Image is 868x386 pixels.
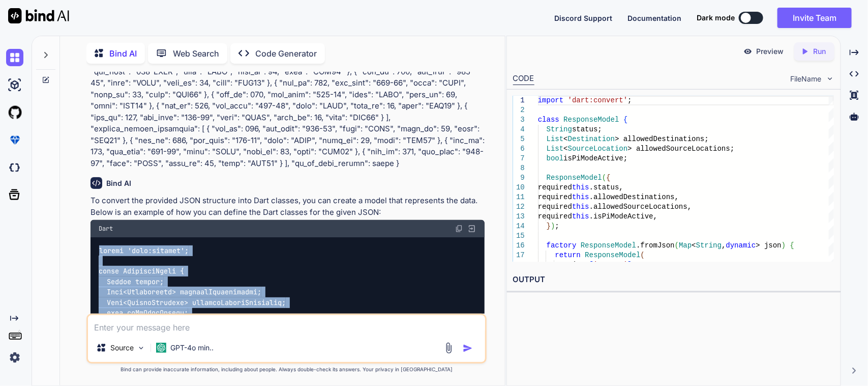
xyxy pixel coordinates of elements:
[547,125,572,133] span: String
[623,116,627,124] span: {
[538,116,559,124] span: class
[777,8,852,28] button: Invite Team
[551,222,555,230] span: )
[782,241,786,250] span: )
[513,222,525,231] div: 14
[814,46,826,57] p: Run
[555,251,580,259] span: return
[455,225,463,233] img: copy
[696,241,722,250] span: String
[513,154,525,163] div: 7
[572,212,589,220] span: this
[627,14,681,22] span: Documentation
[513,96,525,105] div: 1
[615,135,709,143] span: > allowedDestinations;
[636,241,675,250] span: .fromJson
[137,344,145,352] img: Pick Models
[585,251,640,259] span: ResponseModel
[6,159,23,176] img: darkCloudIdeIcon
[589,212,657,220] span: .isPiModeActive,
[547,174,602,182] span: ResponseModel
[538,203,572,211] span: required
[513,212,525,222] div: 13
[91,195,485,218] p: To convert the provided JSON structure into Dart classes, you can create a model that represents ...
[513,183,525,192] div: 10
[513,163,525,173] div: 8
[826,74,834,83] img: chevron down
[547,145,564,153] span: List
[547,222,551,230] span: }
[675,241,679,250] span: (
[6,76,23,94] img: ai-studio
[538,96,563,104] span: import
[538,193,572,201] span: required
[589,183,623,191] span: .status,
[563,116,619,124] span: ResponseModel
[513,134,525,144] div: 5
[568,145,628,153] span: SourceLocation
[109,47,137,60] p: Bind AI
[463,343,473,353] img: icon
[467,224,476,233] img: Open in Browser
[572,125,602,133] span: status;
[606,174,610,182] span: {
[170,343,214,353] p: GPT-4o min..
[547,241,577,250] span: factory
[589,203,692,211] span: .allowedSourceLocations,
[593,261,627,269] span: 'status'
[572,193,589,201] span: this
[86,366,487,373] p: Bind can provide inaccurate information, including about people. Always double-check its answers....
[513,192,525,202] div: 11
[538,261,589,269] span: status: json
[726,241,756,250] span: dynamic
[632,261,636,269] span: ,
[555,222,559,230] span: ;
[743,47,753,56] img: preview
[6,49,23,66] img: chat
[513,115,525,125] div: 3
[589,261,593,269] span: [
[255,47,317,60] p: Code Generator
[513,73,534,85] div: CODE
[563,154,627,162] span: isPiModeActive;
[602,174,606,182] span: (
[538,183,572,191] span: required
[8,8,69,23] img: Bind AI
[507,268,841,292] h2: OUTPUT
[538,212,572,220] span: required
[106,178,131,188] h6: Bind AI
[757,46,784,57] p: Preview
[627,96,632,104] span: ;
[563,135,567,143] span: <
[156,343,166,353] img: GPT-4o mini
[679,241,692,250] span: Map
[513,260,525,270] div: 18
[513,144,525,154] div: 6
[554,14,612,22] span: Discord Support
[513,241,525,251] div: 16
[627,261,632,269] span: ]
[572,183,589,191] span: this
[99,225,113,233] span: Dart
[513,231,525,241] div: 15
[589,193,679,201] span: .allowedDestinations,
[568,96,628,104] span: 'dart:convert'
[554,13,612,23] button: Discord Support
[110,343,134,353] p: Source
[547,154,564,162] span: bool
[791,74,822,84] span: FileName
[692,241,696,250] span: <
[756,241,781,250] span: > json
[547,135,564,143] span: List
[173,47,219,60] p: Web Search
[6,131,23,149] img: premium
[697,13,735,23] span: Dark mode
[722,241,726,250] span: ,
[513,173,525,183] div: 9
[513,202,525,212] div: 12
[581,241,636,250] span: ResponseModel
[572,203,589,211] span: this
[627,145,734,153] span: > allowedSourceLocations;
[6,349,23,366] img: settings
[790,241,794,250] span: {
